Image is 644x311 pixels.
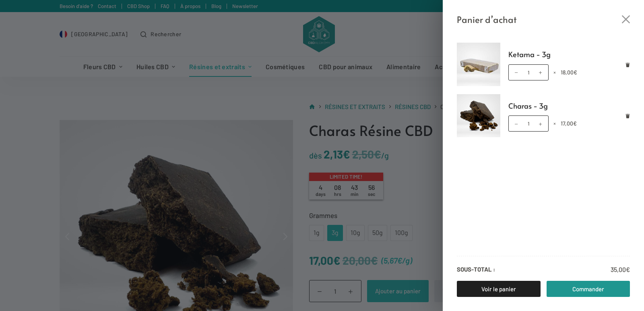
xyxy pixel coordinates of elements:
a: Ketama - 3g [508,48,630,60]
span: € [574,69,577,76]
input: Quantité de produits [508,64,549,80]
span: Panier d’achat [457,12,517,27]
a: Commander [547,281,630,297]
a: Retirer Ketama - 3g du panier [625,62,630,67]
a: Voir le panier [457,281,541,297]
a: Charas - 3g [508,100,630,112]
span: × [553,69,556,76]
input: Quantité de produits [508,115,549,132]
span: € [573,120,577,127]
bdi: 17,00 [561,120,577,127]
span: € [626,266,630,273]
span: × [553,120,556,127]
strong: Sous-total : [457,264,495,275]
button: Fermer le tiroir du panier [622,15,630,23]
a: Retirer Charas - 3g du panier [625,113,630,118]
bdi: 35,00 [611,266,630,273]
bdi: 18,00 [561,69,577,76]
